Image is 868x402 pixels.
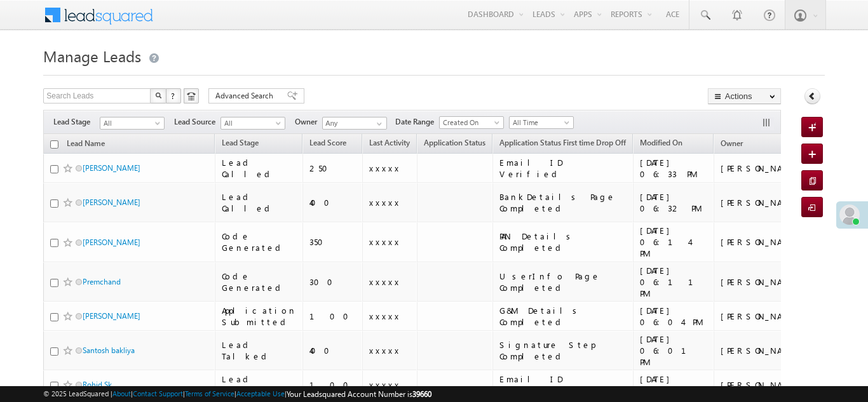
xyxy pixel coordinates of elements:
div: PAN Details Completed [499,231,627,253]
span: Modified On [640,138,682,147]
span: © 2025 LeadSquared | | | | | [43,388,431,400]
div: [PERSON_NAME] [721,163,804,174]
a: Acceptable Use [236,389,285,398]
input: Type to Search [322,117,387,130]
span: Date Range [395,116,439,128]
div: Lead Called [222,191,297,214]
a: Rohid Sk [83,380,112,389]
a: Application Status First time Drop Off [493,136,632,152]
span: xxxxx [369,236,401,247]
a: [PERSON_NAME] [83,163,140,173]
div: [PERSON_NAME] [721,379,804,391]
a: Modified On [634,136,689,152]
span: Lead Stage [53,116,100,128]
div: [PERSON_NAME] [721,236,804,248]
a: Lead Name [60,137,111,153]
span: Owner [295,116,322,128]
span: Owner [721,138,743,148]
span: Lead Score [309,138,346,147]
a: Lead Score [303,136,353,152]
div: G&M Details Completed [499,305,627,328]
a: [PERSON_NAME] [83,238,140,247]
div: [DATE] 06:11 PM [640,265,709,299]
a: Premchand [83,277,121,286]
span: All Time [510,117,570,128]
span: 39660 [412,389,431,399]
div: [DATE] 06:04 PM [640,305,709,328]
div: [DATE] 06:01 PM [640,333,709,368]
input: Check all records [50,140,58,149]
span: xxxxx [369,345,401,356]
img: Search [155,92,161,98]
div: BankDetails Page Completed [499,191,627,214]
div: Lead Called [222,373,297,396]
div: 400 [309,197,356,208]
span: xxxxx [369,197,401,208]
a: Show All Items [370,117,386,130]
div: Signature Step Completed [499,339,627,362]
a: Terms of Service [185,389,234,398]
div: 100 [309,311,356,322]
span: All [100,117,161,129]
div: Email ID Verified [499,373,627,396]
div: Code Generated [222,271,297,293]
div: [DATE] 05:48 PM [640,373,709,396]
a: [PERSON_NAME] [83,311,140,321]
span: Manage Leads [43,46,141,66]
div: Email ID Verified [499,157,627,180]
div: [PERSON_NAME] [721,311,804,322]
button: Actions [708,88,781,104]
div: 100 [309,379,356,391]
a: Created On [439,116,504,129]
a: Lead Stage [215,136,265,152]
a: All [220,117,285,130]
span: xxxxx [369,379,401,390]
span: xxxxx [369,163,401,173]
a: All [100,117,165,130]
span: ? [171,90,177,101]
div: [DATE] 06:14 PM [640,225,709,259]
div: Application Submitted [222,305,297,328]
span: Lead Source [174,116,220,128]
div: [DATE] 06:33 PM [640,157,709,180]
div: 300 [309,276,356,288]
div: [PERSON_NAME] [721,197,804,208]
div: [DATE] 06:32 PM [640,191,709,214]
div: Lead Called [222,157,297,180]
a: [PERSON_NAME] [83,198,140,207]
span: xxxxx [369,311,401,321]
div: [PERSON_NAME] [721,276,804,288]
div: [PERSON_NAME] [721,345,804,356]
a: Contact Support [133,389,183,398]
span: xxxxx [369,276,401,287]
span: Advanced Search [215,90,277,102]
span: Application Status First time Drop Off [499,138,626,147]
div: Code Generated [222,231,297,253]
div: Lead Talked [222,339,297,362]
a: Santosh bakliya [83,345,135,355]
div: 400 [309,345,356,356]
a: About [112,389,131,398]
a: All Time [509,116,574,129]
div: 350 [309,236,356,248]
a: Application Status [417,136,492,152]
span: All [221,117,281,129]
button: ? [166,88,181,104]
div: 250 [309,163,356,174]
span: Your Leadsquared Account Number is [287,389,431,399]
div: UserInfo Page Completed [499,271,627,293]
a: Last Activity [363,136,416,152]
span: Lead Stage [222,138,259,147]
span: Created On [440,117,500,128]
span: Application Status [424,138,485,147]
